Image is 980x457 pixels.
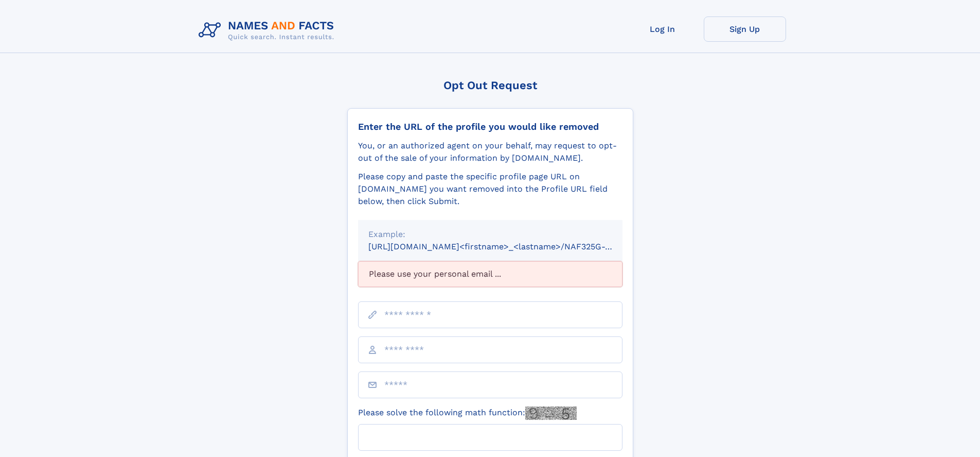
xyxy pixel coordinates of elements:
a: Log In [621,16,704,42]
label: Please solve the following math function: [358,407,577,420]
small: [URL][DOMAIN_NAME]<firstname>_<lastname>/NAF325G-xxxxxxxx [368,242,642,251]
a: Sign Up [704,16,786,42]
div: Please use your personal email ... [358,261,622,287]
img: Logo Names and Facts [194,16,343,44]
div: You, or an authorized agent on your behalf, may request to opt-out of the sale of your informatio... [358,140,622,164]
div: Opt Out Request [347,79,633,92]
div: Enter the URL of the profile you would like removed [358,121,622,132]
div: Please copy and paste the specific profile page URL on [DOMAIN_NAME] you want removed into the Pr... [358,171,622,208]
div: Example: [368,228,612,241]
